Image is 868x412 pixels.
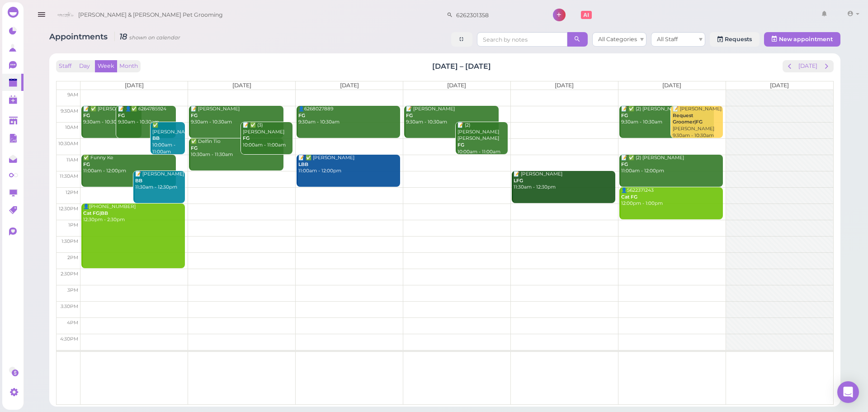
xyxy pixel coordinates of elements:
[457,122,507,155] div: 📝 (2) [PERSON_NAME] [PERSON_NAME] 10:00am - 11:00am
[242,122,292,149] div: 📝 ✅ (3) [PERSON_NAME] 10:00am - 11:00am
[232,82,251,89] span: [DATE]
[118,106,176,126] div: 📝 👤✅ 6264785924 9:30am - 10:30am
[67,287,78,293] span: 3pm
[621,113,628,118] b: FG
[243,135,250,141] b: FG
[67,320,78,326] span: 4pm
[125,82,144,89] span: [DATE]
[837,381,859,403] div: Open Intercom Messenger
[477,32,567,47] input: Search by notes
[65,124,78,130] span: 10am
[117,60,141,72] button: Month
[74,60,95,72] button: Day
[83,155,176,175] div: ✅ Funny Ke 11:00am - 12:00pm
[61,238,78,244] span: 1:30pm
[779,36,833,43] span: New appointment
[598,36,637,43] span: All Categories
[298,106,400,126] div: 👤6268027889 9:30am - 10:30am
[710,32,759,47] a: Requests
[621,194,637,200] b: Cat FG
[56,60,74,72] button: Staff
[68,222,78,228] span: 1pm
[190,106,283,126] div: 📝 [PERSON_NAME] 9:30am - 10:30am
[135,171,185,191] div: 📝 [PERSON_NAME] 11:30am - 12:30pm
[513,171,615,191] div: 📝 [PERSON_NAME] 11:30am - 12:30pm
[555,82,574,89] span: [DATE]
[83,204,185,223] div: 👤[PHONE_NUMBER] 12:30pm - 2:30pm
[83,113,90,118] b: FG
[453,8,541,22] input: Search customer
[83,161,90,167] b: FG
[770,82,789,89] span: [DATE]
[67,92,78,98] span: 9am
[657,36,678,43] span: All Staff
[59,206,78,212] span: 12:30pm
[118,113,125,118] b: FG
[340,82,359,89] span: [DATE]
[135,178,142,184] b: BB
[514,178,523,184] b: LFG
[298,113,305,118] b: FG
[67,255,78,260] span: 2pm
[114,32,180,41] i: 18
[621,187,723,207] div: 👤5622371243 12:00pm - 1:00pm
[764,32,840,47] button: New appointment
[432,61,491,71] h2: [DATE] – [DATE]
[662,82,681,89] span: [DATE]
[406,113,413,118] b: FG
[621,106,714,126] div: 📝 ✅ (2) [PERSON_NAME] 9:30am - 10:30am
[447,82,466,89] span: [DATE]
[406,106,499,126] div: 📝 [PERSON_NAME] 9:30am - 10:30am
[61,271,78,277] span: 2:30pm
[129,34,180,41] small: shown on calendar
[49,32,110,41] span: Appointments
[61,303,78,309] span: 3:30pm
[621,161,628,167] b: FG
[58,141,78,147] span: 10:30am
[83,210,108,216] b: Cat FG|BB
[190,138,283,158] div: ✅ Delfin Tio 10:30am - 11:30am
[458,142,464,148] b: FG
[66,189,78,195] span: 12pm
[783,60,797,72] button: prev
[78,2,223,28] span: [PERSON_NAME] & [PERSON_NAME] Pet Grooming
[66,157,78,163] span: 11am
[673,113,703,125] b: Request Groomer|FG
[191,113,198,118] b: FG
[152,135,160,141] b: BB
[621,155,723,175] div: 📝 ✅ (2) [PERSON_NAME] 11:00am - 12:00pm
[152,122,185,155] div: ✅ [PERSON_NAME] 10:00am - 11:00am
[83,106,142,126] div: 📝 ✅ [PERSON_NAME] 9:30am - 10:30am
[61,108,78,114] span: 9:30am
[60,173,78,179] span: 11:30am
[95,60,117,72] button: Week
[60,336,78,342] span: 4:30pm
[191,145,198,151] b: FG
[298,161,308,167] b: LBB
[796,60,820,72] button: [DATE]
[820,60,834,72] button: next
[672,106,722,139] div: 📝 [PERSON_NAME] [PERSON_NAME] 9:30am - 10:30am
[298,155,400,175] div: 📝 ✅ [PERSON_NAME] 11:00am - 12:00pm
